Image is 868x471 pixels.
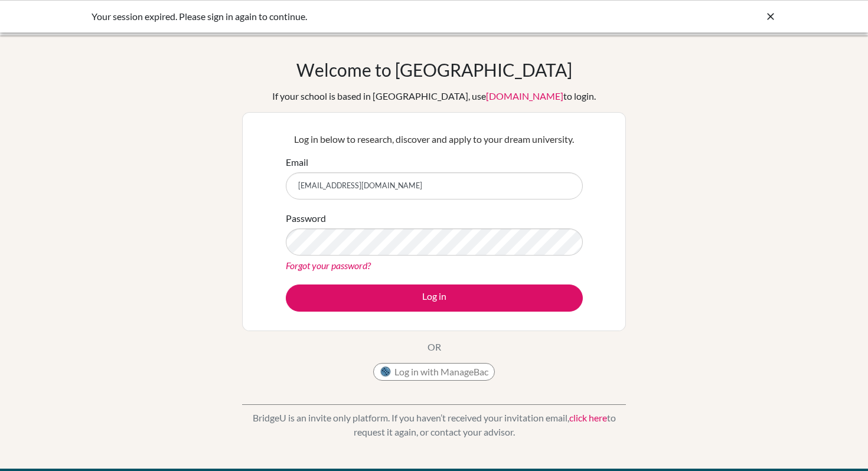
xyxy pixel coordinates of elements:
[428,340,441,354] p: OR
[286,284,583,312] button: Log in
[569,412,607,423] a: click here
[373,363,495,381] button: Log in with ManageBac
[286,260,371,271] a: Forgot your password?
[286,132,583,146] p: Log in below to research, discover and apply to your dream university.
[272,89,596,103] div: If your school is based in [GEOGRAPHIC_DATA], use to login.
[286,211,326,225] label: Password
[242,411,626,439] p: BridgeU is an invite only platform. If you haven’t received your invitation email, to request it ...
[296,59,572,80] h1: Welcome to [GEOGRAPHIC_DATA]
[92,9,599,24] div: Your session expired. Please sign in again to continue.
[486,90,563,102] a: [DOMAIN_NAME]
[286,155,308,169] label: Email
